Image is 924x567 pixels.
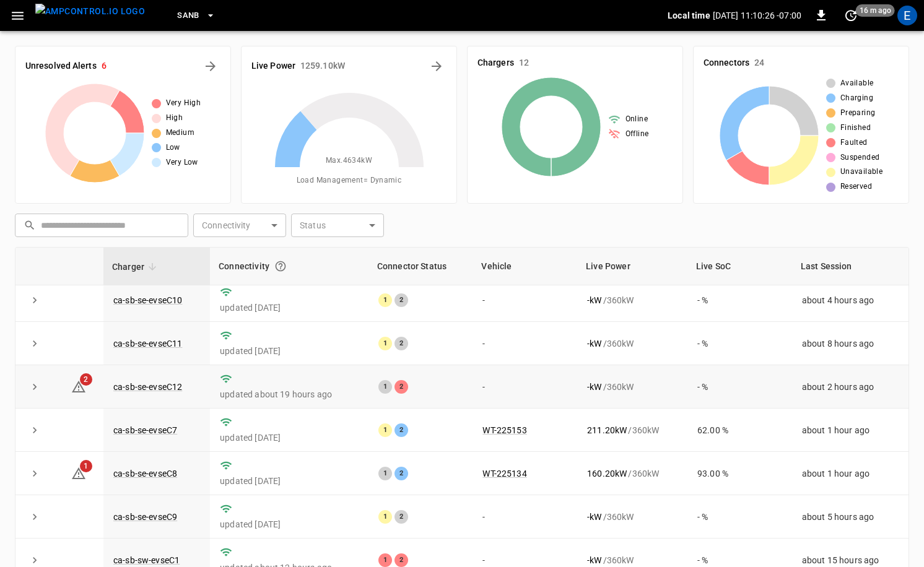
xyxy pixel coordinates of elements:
td: - [473,495,577,539]
span: Charger [112,259,160,274]
h6: Chargers [477,56,514,70]
div: 2 [394,293,408,307]
p: [DATE] 11:10:26 -07:00 [713,9,801,22]
span: SanB [177,9,199,23]
span: Charging [840,92,873,105]
span: 1 [80,460,92,472]
button: expand row [25,378,44,396]
a: ca-sb-se-evseC11 [113,339,182,348]
a: ca-sb-se-evseC7 [113,425,177,435]
th: Live Power [577,248,687,285]
div: / 360 kW [587,381,678,393]
h6: 24 [754,56,764,70]
th: Last Session [792,248,909,285]
a: ca-sb-se-evseC10 [113,295,182,305]
td: about 4 hours ago [792,279,909,322]
button: Energy Overview [427,56,447,76]
span: Offline [625,128,649,141]
a: WT-225153 [482,425,526,435]
a: ca-sb-se-evseC8 [113,469,177,478]
div: / 360 kW [587,511,678,523]
p: updated [DATE] [220,518,359,530]
span: Very High [166,97,201,110]
th: Vehicle [473,248,577,285]
div: 2 [394,510,408,524]
span: Reserved [840,181,872,193]
div: profile-icon [897,6,917,25]
div: 1 [378,337,392,350]
td: - % [687,365,792,409]
p: updated about 19 hours ago [220,388,359,400]
button: SanB [172,4,220,28]
div: 1 [378,380,392,394]
button: set refresh interval [841,6,861,25]
p: - kW [587,381,601,393]
span: Finished [840,122,871,134]
a: 2 [71,381,86,391]
td: - [473,365,577,409]
p: 160.20 kW [587,467,627,480]
a: ca-sb-se-evseC12 [113,382,182,392]
a: ca-sb-se-evseC9 [113,512,177,522]
div: 1 [378,467,392,480]
td: about 5 hours ago [792,495,909,539]
a: WT-225134 [482,469,526,478]
button: expand row [25,464,44,483]
div: 2 [394,467,408,480]
p: Local time [668,9,710,22]
p: - kW [587,554,601,566]
div: / 360 kW [587,424,678,436]
span: Faulted [840,137,868,149]
div: / 360 kW [587,554,678,566]
span: Medium [166,127,194,139]
div: 2 [394,380,408,394]
h6: Unresolved Alerts [25,59,97,73]
span: Low [166,142,180,154]
span: Online [625,113,648,126]
button: expand row [25,291,44,309]
td: - % [687,495,792,539]
p: updated [DATE] [220,431,359,444]
p: - kW [587,511,601,523]
td: - [473,279,577,322]
td: 93.00 % [687,452,792,495]
td: about 1 hour ago [792,409,909,452]
span: 2 [80,373,92,386]
button: expand row [25,334,44,353]
div: 1 [378,553,392,567]
h6: 12 [519,56,529,70]
span: High [166,112,183,124]
div: / 360 kW [587,467,678,480]
a: 1 [71,468,86,478]
th: Live SoC [687,248,792,285]
h6: Live Power [251,59,295,73]
h6: Connectors [704,56,749,70]
button: expand row [25,421,44,439]
span: Load Management = Dynamic [297,175,402,187]
img: ampcontrol.io logo [35,4,145,19]
p: - kW [587,294,601,306]
td: about 2 hours ago [792,365,909,409]
div: 2 [394,553,408,567]
td: - % [687,279,792,322]
p: - kW [587,337,601,350]
div: 2 [394,337,408,350]
span: 16 m ago [856,4,895,17]
button: Connection between the charger and our software. [269,255,292,277]
td: 62.00 % [687,409,792,452]
span: Max. 4634 kW [326,155,372,167]
td: - [473,322,577,365]
div: 1 [378,510,392,524]
button: expand row [25,508,44,526]
button: All Alerts [201,56,220,76]
div: 1 [378,293,392,307]
span: Preparing [840,107,876,119]
div: 1 [378,423,392,437]
td: about 1 hour ago [792,452,909,495]
h6: 6 [102,59,107,73]
p: updated [DATE] [220,345,359,357]
a: ca-sb-sw-evseC1 [113,555,180,565]
p: updated [DATE] [220,301,359,314]
th: Connector Status [368,248,473,285]
h6: 1259.10 kW [300,59,345,73]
